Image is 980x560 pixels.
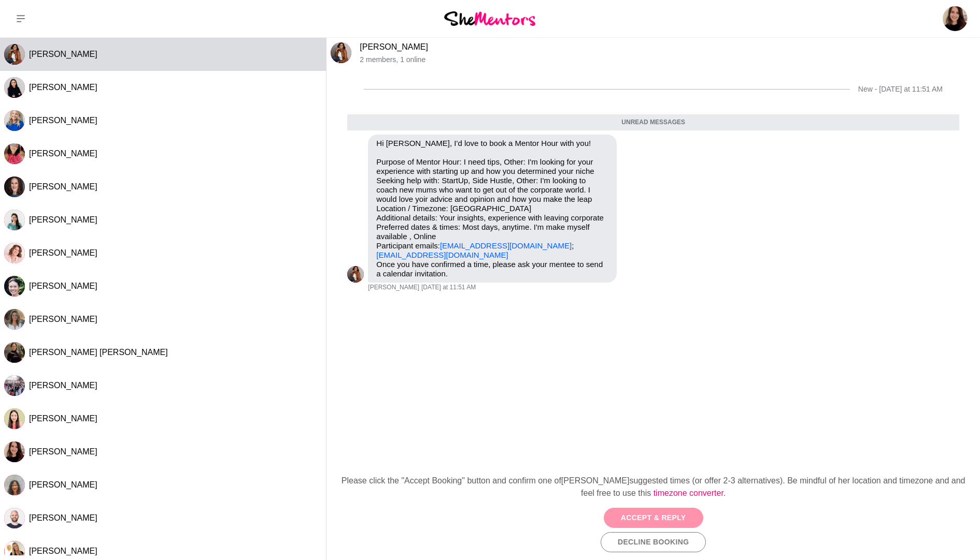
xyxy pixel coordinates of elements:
[4,441,25,462] img: A
[4,176,25,197] div: Julia Ridout
[4,508,25,528] div: Brendon Nicholas
[331,42,351,63] img: O
[29,381,97,390] span: [PERSON_NAME]
[29,513,97,522] span: [PERSON_NAME]
[29,50,97,58] span: [PERSON_NAME]
[4,475,25,495] img: C
[4,309,25,330] div: Alicia Visser
[4,408,25,429] div: Sylvia Huang
[4,276,25,297] div: Roselynn Unson
[4,508,25,528] img: B
[368,284,419,292] span: [PERSON_NAME]
[376,139,608,148] p: Hi [PERSON_NAME], I'd love to book a Mentor Hour with you!
[376,157,608,260] p: Purpose of Mentor Hour: I need tips, Other: I'm looking for your experience with starting up and ...
[4,210,25,230] div: Grace K
[376,250,508,259] a: [EMAIL_ADDRESS][DOMAIN_NAME]
[4,408,25,429] img: S
[4,176,25,197] img: J
[4,243,25,263] img: A
[29,348,168,357] span: [PERSON_NAME] [PERSON_NAME]
[943,6,968,31] img: Ali Adey
[347,266,364,283] img: O
[4,143,25,164] img: R
[376,260,608,278] p: Once you have confirmed a time, please ask your mentee to send a calendar invitation.
[331,42,351,63] div: Orine Silveira-McCuskey
[4,110,25,131] div: Charmaine Turner
[4,243,25,263] div: Amanda Greenman
[29,248,97,257] span: [PERSON_NAME]
[29,149,97,158] span: [PERSON_NAME]
[440,241,572,250] a: [EMAIL_ADDRESS][DOMAIN_NAME]
[4,77,25,98] img: K
[4,342,25,363] div: Evelyn Lopez Delon
[4,44,25,65] img: O
[347,266,364,283] div: Orine Silveira-McCuskey
[654,489,726,497] a: timezone converter.
[4,44,25,65] div: Orine Silveira-McCuskey
[29,83,97,92] span: [PERSON_NAME]
[29,315,97,323] span: [PERSON_NAME]
[29,447,97,456] span: [PERSON_NAME]
[360,42,428,51] a: [PERSON_NAME]
[29,182,97,191] span: [PERSON_NAME]
[444,11,535,25] img: She Mentors Logo
[4,342,25,363] img: E
[29,480,97,489] span: [PERSON_NAME]
[4,110,25,131] img: C
[347,114,959,131] div: Unread messages
[360,55,976,64] p: 2 members , 1 online
[4,210,25,230] img: G
[4,375,25,396] div: Irene
[604,508,703,528] button: Accept & Reply
[858,85,943,94] div: New - [DATE] at 11:51 AM
[421,284,476,292] time: 2025-10-01T01:51:22.017Z
[29,414,97,423] span: [PERSON_NAME]
[4,375,25,396] img: I
[335,475,972,499] div: Please click the "Accept Booking" button and confirm one of [PERSON_NAME] suggested times (or off...
[4,475,25,495] div: Constance Phua
[4,441,25,462] div: Alex Ade
[601,532,706,552] button: Decline Booking
[4,276,25,297] img: R
[4,309,25,330] img: A
[29,116,97,125] span: [PERSON_NAME]
[29,282,97,290] span: [PERSON_NAME]
[29,215,97,224] span: [PERSON_NAME]
[4,77,25,98] div: Kanak Kiran
[4,143,25,164] div: Rosemary Manzini
[29,547,97,555] span: [PERSON_NAME]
